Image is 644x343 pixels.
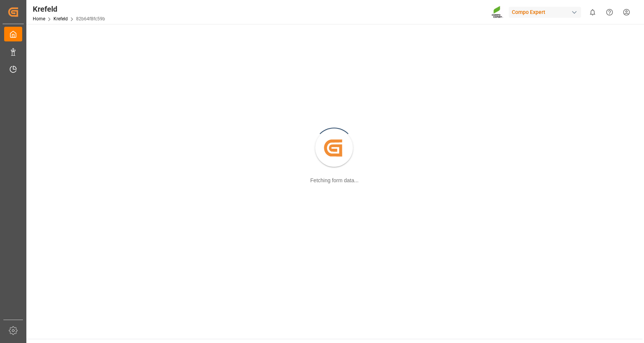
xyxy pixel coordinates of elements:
[509,7,581,18] div: Compo Expert
[584,4,601,21] button: show 0 new notifications
[310,177,359,184] div: Fetching form data...
[601,4,618,21] button: Help Center
[491,6,504,19] img: Screenshot%202023-09-29%20at%2010.02.21.png_1712312052.png
[509,5,584,19] button: Compo Expert
[33,3,105,15] div: Krefeld
[53,16,68,21] a: Krefeld
[33,16,45,21] a: Home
